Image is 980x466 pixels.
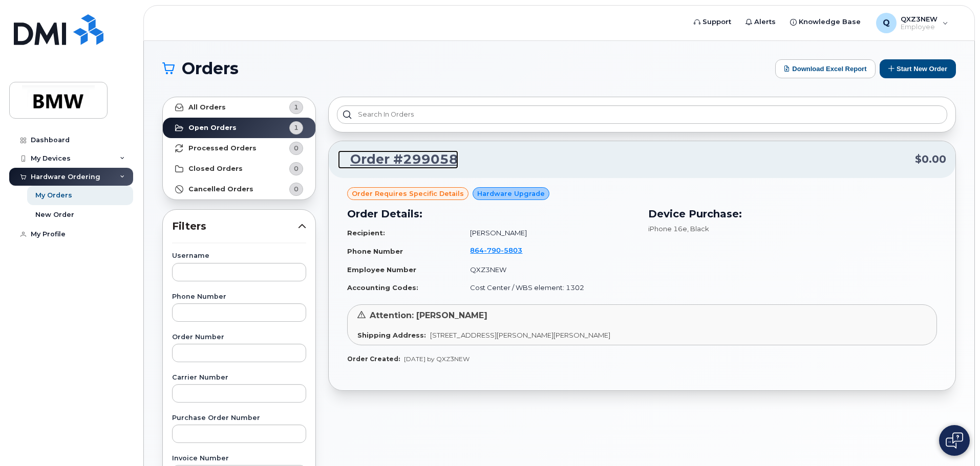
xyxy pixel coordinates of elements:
a: All Orders1 [163,97,315,118]
span: 1 [294,123,299,132]
span: , Black [687,225,709,233]
label: Invoice Number [172,455,306,462]
label: Order Number [172,334,306,341]
span: 5803 [501,246,522,254]
strong: Open Orders [188,124,237,132]
strong: Employee Number [347,265,416,274]
span: Hardware Upgrade [477,189,545,198]
span: 0 [294,143,299,153]
span: 0 [294,164,299,173]
a: 8647905803 [470,246,535,254]
button: Start New Order [880,59,956,78]
span: $0.00 [915,152,946,167]
label: Username [172,253,306,259]
strong: Accounting Codes: [347,283,418,292]
span: 1 [294,102,299,112]
span: [DATE] by QXZ3NEW [404,355,470,363]
strong: Closed Orders [188,165,243,173]
td: [PERSON_NAME] [461,224,636,242]
span: [STREET_ADDRESS][PERSON_NAME][PERSON_NAME] [430,331,610,339]
h3: Device Purchase: [648,206,937,221]
strong: Order Created: [347,355,400,363]
input: Search in orders [337,105,947,124]
span: iPhone 16e [648,225,687,233]
span: Attention: [PERSON_NAME] [370,310,487,320]
button: Download Excel Report [775,59,876,78]
strong: Processed Orders [188,144,257,152]
img: Open chat [946,432,963,449]
strong: Phone Number [347,247,403,255]
a: Processed Orders0 [163,138,315,159]
a: Open Orders1 [163,118,315,138]
span: 0 [294,184,299,194]
strong: All Orders [188,103,226,112]
label: Purchase Order Number [172,415,306,421]
strong: Recipient: [347,229,385,237]
span: 864 [470,246,522,254]
span: Filters [172,219,298,234]
span: 790 [484,246,501,254]
span: Order requires Specific details [352,189,464,198]
h3: Order Details: [347,206,636,221]
a: Order #299058 [338,150,458,169]
a: Closed Orders0 [163,159,315,179]
label: Phone Number [172,294,306,300]
td: QXZ3NEW [461,261,636,279]
label: Carrier Number [172,374,306,381]
a: Cancelled Orders0 [163,179,315,199]
strong: Shipping Address: [357,331,426,339]
td: Cost Center / WBS element: 1302 [461,279,636,297]
span: Orders [182,61,239,76]
strong: Cancelled Orders [188,185,253,193]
